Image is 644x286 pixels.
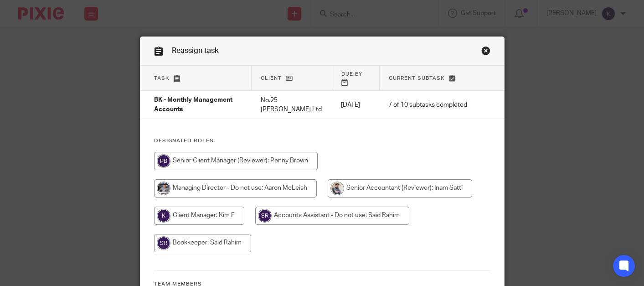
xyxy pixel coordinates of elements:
p: [DATE] [341,100,370,109]
span: Reassign task [172,47,219,54]
span: Due by [341,72,362,77]
p: No.25 [PERSON_NAME] Ltd [261,96,323,114]
span: BK - Monthly Management Accounts [154,97,232,113]
span: Task [154,76,170,81]
td: 7 of 10 subtasks completed [379,91,476,119]
span: Current subtask [389,76,445,81]
a: Close this dialog window [481,46,490,58]
h4: Designated Roles [154,137,490,145]
span: Client [261,76,282,81]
